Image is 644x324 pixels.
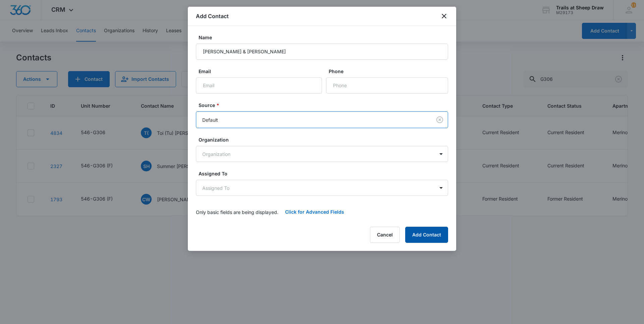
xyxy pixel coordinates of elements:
[196,209,278,216] p: Only basic fields are being displayed.
[370,227,400,243] button: Cancel
[199,34,451,41] label: Name
[440,12,448,20] button: close
[196,44,448,60] input: Name
[405,227,448,243] button: Add Contact
[199,68,325,75] label: Email
[196,77,322,94] input: Email
[278,204,351,220] button: Click for Advanced Fields
[199,102,451,109] label: Source
[326,77,448,94] input: Phone
[329,68,451,75] label: Phone
[434,114,445,125] button: Clear
[199,170,451,177] label: Assigned To
[196,12,229,20] h1: Add Contact
[199,136,451,143] label: Organization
